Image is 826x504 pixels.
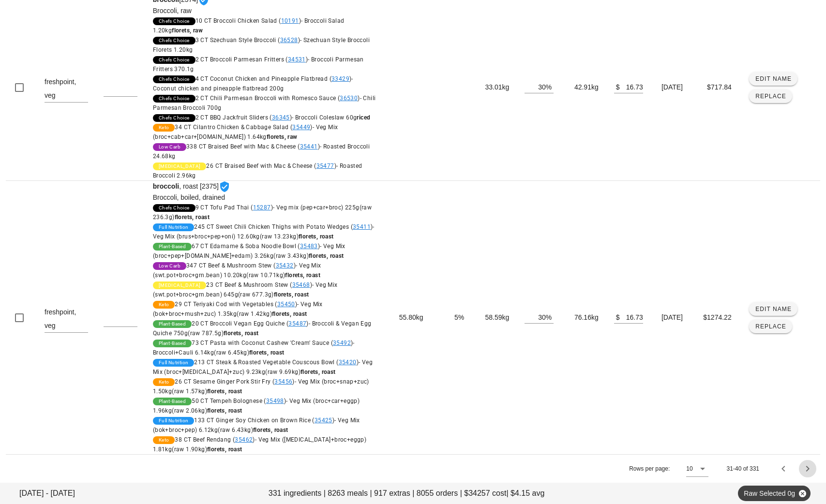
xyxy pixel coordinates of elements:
span: (raw 6.45kg) [214,349,249,356]
span: Replace [755,323,786,330]
span: Chefs Choice [159,95,190,103]
span: Keto [159,436,169,444]
span: (raw 6.43kg) [218,427,253,433]
strong: broccoli [153,182,179,190]
span: 213 CT Steak & Roasted Vegetable Couscous Bowl ( ) [153,359,373,375]
span: 26 CT Sesame Ginger Pork Stir Fry ( ) [153,378,369,395]
a: 33429 [331,75,349,82]
strong: florets, roast [299,233,334,240]
span: | $4.15 avg [506,488,544,499]
strong: florets, roast [300,369,336,375]
a: 36530 [340,95,358,102]
span: 9 CT Tofu Pad Thai ( ) [153,204,372,221]
span: 4 CT Coconut Chicken and Pineapple Flatbread ( ) [153,75,353,92]
a: 35411 [353,223,371,230]
span: (raw 3.43kg) [273,252,309,259]
span: Broccoli, boiled, drained [153,193,225,201]
a: 35468 [292,282,310,288]
a: 35432 [276,262,294,269]
span: - Broccoli+Cauli 6.14kg [153,340,355,356]
span: Keto [159,124,169,132]
span: 245 CT Sweet Chili Chicken Thighs with Potato Wedges ( ) [153,223,375,240]
span: Full Nutrition [159,359,189,367]
span: 2 CT Broccoli Parmesan Fritters ( ) [153,56,364,73]
span: Plant-Based [159,243,186,251]
div: 10Rows per page: [686,461,708,476]
span: 34 CT Cilantro Chicken & Cabbage Salad ( ) [153,124,338,140]
span: (raw 10.71kg) [246,272,285,279]
strong: florets, roast [253,427,288,433]
a: 35450 [277,301,295,308]
span: Full Nutrition [159,223,189,231]
div: 10 [686,464,692,473]
span: 20 CT Broccoli Vegan Egg Quiche ( ) [153,320,372,337]
strong: florets, roast [272,311,307,317]
span: Low Carb [159,262,180,270]
span: (raw 1.90kg) [172,446,207,453]
span: 10 CT Broccoli Chicken Salad ( ) [153,17,345,34]
span: 3 CT Szechuan Style Broccoli ( ) [153,37,370,53]
span: Keto [159,301,169,309]
span: - Coconut chicken and pineapple flatbread 200g [153,75,353,92]
span: 2 CT Chili Parmesan Broccoli with Romesco Sauce ( ) [153,95,376,111]
span: (raw 677.3g) [238,291,274,298]
a: 35425 [315,417,332,424]
td: 58.59kg [472,181,517,454]
span: Edit Name [755,306,792,312]
span: Edit Name [755,75,792,82]
span: 38 CT Beef Rendang ( ) [153,436,366,453]
a: 35498 [266,398,284,404]
a: 35456 [274,378,292,385]
td: [DATE] [654,181,695,454]
div: % [546,80,554,93]
span: [MEDICAL_DATA] [159,163,201,170]
span: (raw 1.57kg) [172,388,207,395]
button: Edit Name [749,302,798,316]
strong: florets, roast [207,446,242,453]
span: Plant-Based [159,398,186,405]
button: Replace [749,89,792,103]
a: 10191 [281,17,299,24]
span: 347 CT Beef & Mushroom Stew ( ) [153,262,321,279]
span: 29 CT Teriyaki Cod with Vegetables ( ) [153,301,323,317]
span: 338 CT Braised Beef with Mac & Cheese ( ) [153,143,370,160]
strong: florets, roast [175,214,210,221]
span: 133 CT Ginger Soy Chicken on Brown Rice ( ) [153,417,360,433]
span: 73 CT Pasta with Coconut Cashew 'Cream' Sauce ( ) [153,340,355,356]
span: (raw 9.69kg) [265,369,300,375]
td: 76.16kg [561,181,606,454]
button: Edit Name [749,72,798,86]
span: Chefs Choice [159,56,190,64]
button: Previous page [775,460,792,477]
span: 67 CT Edamame & Soba Noodle Bowl ( ) [153,243,345,259]
span: (raw 787.5g) [188,330,224,337]
a: 35441 [300,143,318,150]
span: [MEDICAL_DATA] [159,282,201,289]
span: 26 CT Braised Beef with Mac & Cheese ( ) [153,163,362,179]
span: 55.80kg [399,313,423,321]
a: 36345 [272,114,290,121]
span: (raw 1.42kg) [237,311,272,317]
span: - Broccoli Coleslaw 60g [292,114,370,121]
strong: florets, roast [249,349,285,356]
span: Replace [755,93,786,100]
strong: florets, raw [172,27,203,34]
span: Full Nutrition [159,417,189,425]
div: Rows per page: [629,455,708,483]
a: 35477 [316,163,334,169]
span: 50 CT Tempeh Bolognese ( ) [153,398,360,414]
button: Close [798,489,807,498]
span: , roast [2375] [153,182,376,454]
span: (raw 2.06kg) [172,407,207,414]
strong: florets, roast [309,252,344,259]
a: 35462 [235,436,253,443]
strong: florets, roast [224,330,259,337]
span: 2 CT BBQ Jackfruit Sliders ( ) [195,114,371,121]
div: 31-40 of 331 [727,464,759,473]
span: Chefs Choice [159,17,190,25]
strong: florets, roast [207,407,242,414]
button: Replace [749,320,792,333]
button: Next page [799,460,816,477]
span: - Veg Mix (brus+broc+pep+oni) 12.60kg [153,223,375,240]
a: 35420 [339,359,357,366]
